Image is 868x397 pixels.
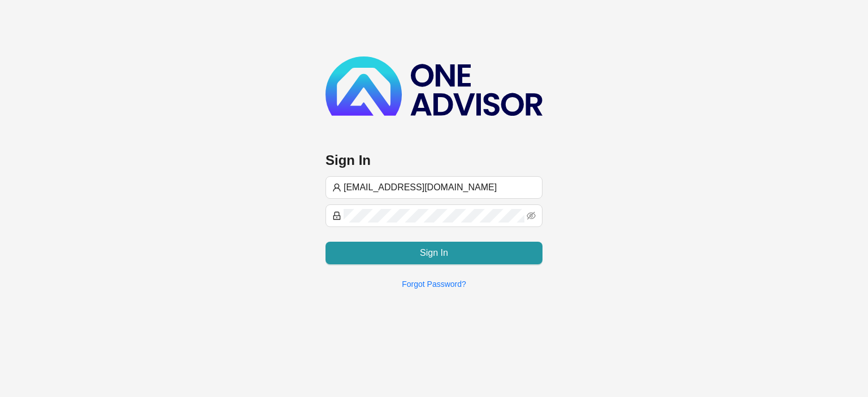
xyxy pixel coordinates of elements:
span: lock [332,211,341,220]
span: Sign In [420,246,448,260]
a: Forgot Password? [402,280,466,289]
span: eye-invisible [527,211,536,220]
input: Username [344,181,536,194]
img: b89e593ecd872904241dc73b71df2e41-logo-dark.svg [325,56,542,116]
span: user [332,183,341,192]
h3: Sign In [325,151,542,169]
button: Sign In [325,242,542,264]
